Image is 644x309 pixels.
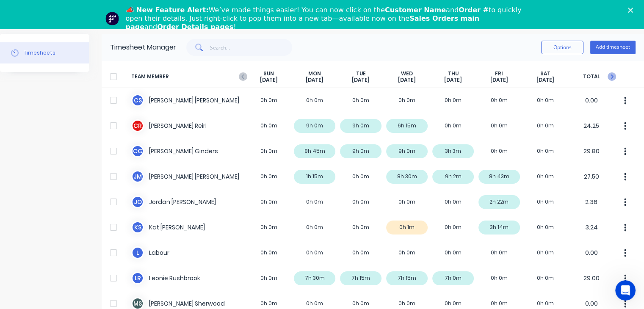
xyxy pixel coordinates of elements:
span: MON [308,70,321,77]
span: [DATE] [306,77,323,83]
span: TEAM MEMBER [131,70,246,83]
span: SUN [263,70,274,77]
b: 📣 New Feature Alert: [126,6,209,14]
span: [DATE] [260,77,277,83]
div: Timesheet Manager [110,42,176,52]
span: SAT [540,70,550,77]
span: [DATE] [352,77,370,83]
span: TOTAL [568,70,614,83]
iframe: Intercom live chat [615,280,636,301]
span: THU [448,70,458,77]
b: Sales Orders main page [126,14,479,31]
span: FRI [495,70,503,77]
button: Options [541,41,583,54]
input: Search... [210,39,293,56]
span: [DATE] [490,77,508,83]
b: Customer Name [385,6,446,14]
button: Add timesheet [590,41,636,54]
span: [DATE] [398,77,416,83]
div: Close [628,8,636,13]
span: WED [401,70,413,77]
span: [DATE] [444,77,462,83]
img: Profile image for Team [105,12,119,25]
div: Timesheets [24,49,55,57]
b: Order Details pages [157,23,233,31]
b: Order # [459,6,489,14]
span: [DATE] [536,77,554,83]
div: We’ve made things easier! You can now click on the and to quickly open their details. Just right-... [126,6,525,31]
span: TUE [356,70,366,77]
